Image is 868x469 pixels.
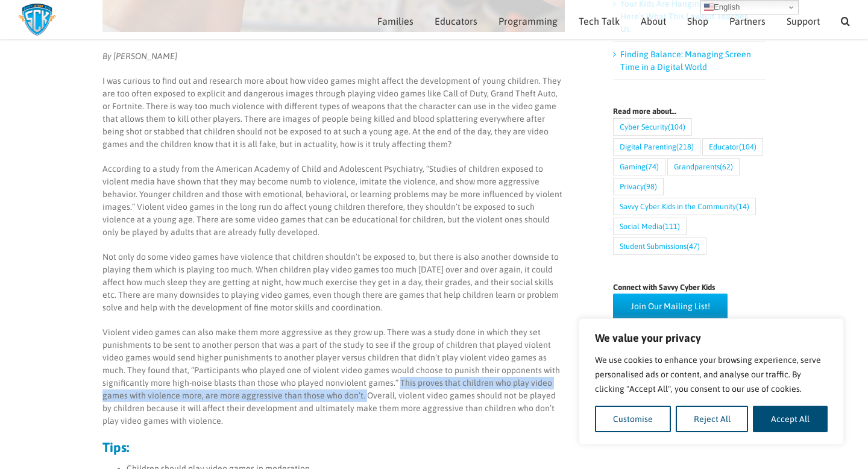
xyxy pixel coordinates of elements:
[613,158,665,175] a: Gaming (74 items)
[620,49,751,72] a: Finding Balance: Managing Screen Time in a Digital World
[595,353,828,396] p: We use cookies to enhance your browsing experience, serve personalised ads or content, and analys...
[644,178,657,195] span: (98)
[613,283,766,291] h4: Connect with Savvy Cyber Kids
[676,139,694,155] span: (218)
[595,331,828,345] p: We value your privacy
[646,159,659,175] span: (74)
[753,406,828,432] button: Accept All
[704,2,714,12] img: en
[613,198,756,215] a: Savvy Cyber Kids in the Community (14 items)
[613,218,687,235] a: Social Media (111 items)
[729,16,766,26] span: Partners
[613,178,664,195] a: Privacy (98 items)
[435,16,477,26] span: Educators
[102,75,565,151] p: I was curious to find out and research more about how video games might affect the development of...
[668,119,685,135] span: (104)
[687,238,700,254] span: (47)
[702,138,763,156] a: Educator (104 items)
[613,107,766,115] h4: Read more about…
[377,16,414,26] span: Families
[641,16,666,26] span: About
[667,158,740,175] a: Grandparents (62 items)
[676,406,749,432] button: Reject All
[102,251,565,314] p: Not only do some video games have violence that children shouldn’t be exposed to, but there is al...
[102,163,565,239] p: According to a study from the American Academy of Child and Adolescent Psychiatry, “Studies of ch...
[102,439,129,455] strong: Tips:
[102,326,565,427] p: Violent video games can also make them more aggressive as they grow up. There was a study done in...
[787,16,820,26] span: Support
[613,294,728,319] a: Join Our Mailing List!
[736,198,749,215] span: (14)
[595,406,671,432] button: Customise
[613,238,706,255] a: Student Submissions (47 items)
[739,139,756,155] span: (104)
[18,3,56,36] img: Savvy Cyber Kids Logo
[687,16,708,26] span: Shop
[613,118,692,136] a: Cyber Security (104 items)
[579,16,620,26] span: Tech Talk
[613,138,700,156] a: Digital Parenting (218 items)
[102,51,177,61] em: By [PERSON_NAME]
[720,159,733,175] span: (62)
[662,218,680,234] span: (111)
[498,16,558,26] span: Programming
[631,301,710,312] span: Join Our Mailing List!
